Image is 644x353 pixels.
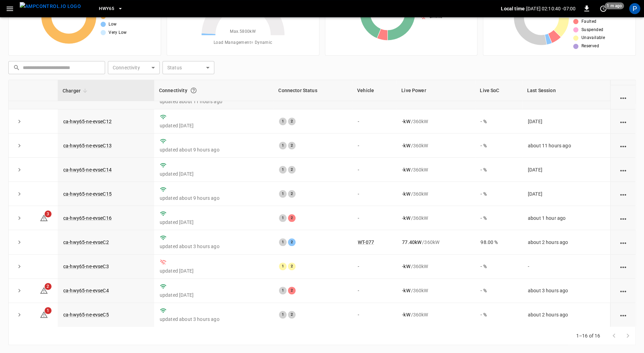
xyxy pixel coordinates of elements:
div: action cell options [619,118,627,125]
p: Local time [501,5,525,12]
button: set refresh interval [598,3,609,14]
div: / 360 kW [402,190,469,197]
td: - % [475,279,522,303]
div: profile-icon [629,3,640,14]
p: updated about 9 hours ago [160,195,268,202]
div: 2 [288,214,296,222]
td: - [352,134,396,158]
td: - % [475,158,522,182]
td: - % [475,109,522,134]
td: [DATE] [522,182,610,206]
span: Unavailable [581,35,605,41]
th: Last Session [522,80,610,101]
span: Low [109,21,116,28]
p: updated [DATE] [160,122,268,129]
div: action cell options [619,190,627,197]
button: expand row [14,237,25,247]
div: action cell options [619,94,627,101]
button: expand row [14,213,25,223]
p: 77.40 kW [402,239,421,246]
th: Vehicle [352,80,396,101]
span: Load Management = Dynamic [214,39,272,46]
div: Connectivity [159,84,269,97]
td: - [352,255,396,279]
div: 1 [279,190,287,198]
span: Max. 5800 kW [230,28,256,35]
p: updated [DATE] [160,292,268,298]
div: 1 [279,238,287,246]
p: - kW [402,263,410,270]
span: Charger [63,87,90,95]
div: action cell options [619,263,627,270]
p: - kW [402,311,410,318]
button: HWY65 [96,2,126,16]
a: ca-hwy65-ne-evseC16 [63,215,112,221]
div: 1 [279,287,287,294]
th: Live Power [396,80,475,101]
button: expand row [14,140,25,151]
td: - [352,158,396,182]
span: 1 m ago [605,2,624,9]
td: about 11 hours ago [522,134,610,158]
span: Reserved [581,43,599,50]
p: - kW [402,166,410,173]
div: 2 [288,118,296,125]
button: expand row [14,189,25,199]
td: 98.00 % [475,230,522,254]
a: ca-hwy65-ne-evseC13 [63,143,112,148]
div: / 360 kW [402,142,469,149]
div: / 360 kW [402,239,469,246]
td: about 3 hours ago [522,279,610,303]
div: 2 [288,190,296,198]
div: 2 [288,263,296,270]
div: / 360 kW [402,263,469,270]
button: expand row [14,310,25,320]
p: - kW [402,118,410,125]
div: action cell options [619,142,627,149]
td: - % [475,303,522,327]
a: 2 [40,287,48,293]
th: Live SoC [475,80,522,101]
div: action cell options [619,215,627,222]
div: action cell options [619,287,627,294]
span: 3 [45,210,52,217]
div: 1 [279,118,287,125]
div: / 360 kW [402,215,469,222]
a: ca-hwy65-ne-evseC3 [63,264,109,269]
div: 1 [279,166,287,174]
td: - % [475,206,522,230]
td: - [352,303,396,327]
td: - % [475,134,522,158]
p: updated about 11 hours ago [160,98,268,105]
td: [DATE] [522,158,610,182]
button: expand row [14,285,25,296]
div: / 360 kW [402,166,469,173]
div: / 360 kW [402,287,469,294]
p: updated about 3 hours ago [160,316,268,323]
div: 2 [288,287,296,294]
span: Suspended [581,27,603,33]
div: 1 [279,214,287,222]
td: - [352,109,396,134]
span: 1 [45,307,52,314]
td: about 2 hours ago [522,303,610,327]
a: ca-hwy65-ne-evseC5 [63,312,109,317]
div: 1 [279,263,287,270]
th: Connector Status [273,80,352,101]
p: - kW [402,215,410,222]
span: Very Low [109,29,127,36]
span: 2 [45,283,52,290]
td: [DATE] [522,109,610,134]
div: 1 [279,142,287,149]
p: updated [DATE] [160,267,268,274]
p: - kW [402,142,410,149]
p: updated about 9 hours ago [160,146,268,153]
div: / 360 kW [402,311,469,318]
td: about 2 hours ago [522,230,610,254]
div: action cell options [619,311,627,318]
td: - % [475,255,522,279]
td: - [522,255,610,279]
div: 2 [288,142,296,149]
div: 2 [288,311,296,318]
a: ca-hwy65-ne-evseC14 [63,167,112,173]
